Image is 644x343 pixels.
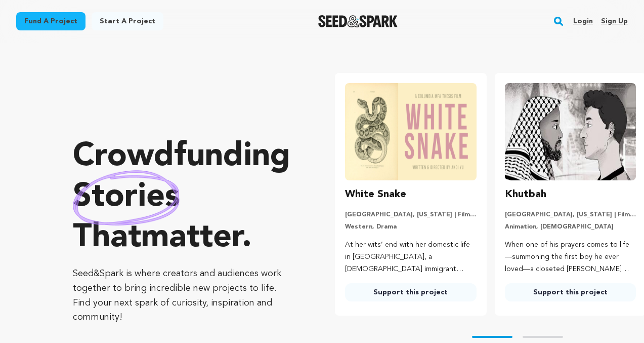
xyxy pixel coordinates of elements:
[73,170,180,225] img: hand sketched image
[505,223,636,231] p: Animation, [DEMOGRAPHIC_DATA]
[318,15,398,27] a: Seed&Spark Homepage
[573,13,593,29] a: Login
[345,239,476,275] p: At her wits’ end with her domestic life in [GEOGRAPHIC_DATA], a [DEMOGRAPHIC_DATA] immigrant moth...
[318,15,398,27] img: Seed&Spark Logo Dark Mode
[505,186,546,203] h3: Khutbah
[16,12,85,30] a: Fund a project
[505,211,636,219] p: [GEOGRAPHIC_DATA], [US_STATE] | Film Short
[345,283,476,301] a: Support this project
[92,12,163,30] a: Start a project
[73,137,294,258] p: Crowdfunding that .
[345,186,406,203] h3: White Snake
[601,13,628,29] a: Sign up
[505,239,636,275] p: When one of his prayers comes to life—summoning the first boy he ever loved—a closeted [PERSON_NA...
[505,83,636,180] img: Khutbah image
[345,223,476,231] p: Western, Drama
[73,266,294,325] p: Seed&Spark is where creators and audiences work together to bring incredible new projects to life...
[345,211,476,219] p: [GEOGRAPHIC_DATA], [US_STATE] | Film Short
[141,222,242,254] span: matter
[505,283,636,301] a: Support this project
[345,83,476,180] img: White Snake image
